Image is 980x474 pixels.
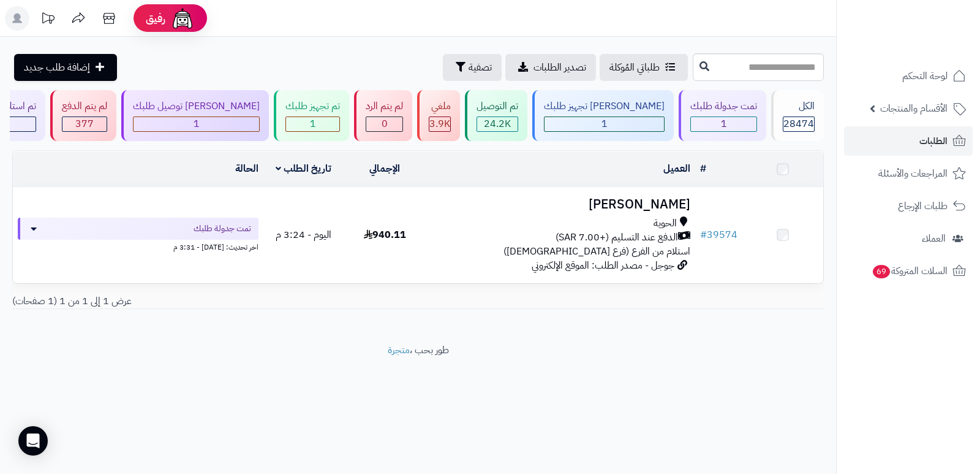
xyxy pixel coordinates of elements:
[415,90,462,141] a: ملغي 3.9K
[533,60,586,75] span: تصدير الطلبات
[503,244,690,259] span: استلام من الفرع (فرع [DEMOGRAPHIC_DATA])
[505,54,596,81] a: تصدير الطلبات
[654,216,677,231] span: الحوية
[601,117,608,131] span: 1
[844,191,973,221] a: طلبات الإرجاع
[276,227,331,242] span: اليوم - 3:24 م
[194,223,251,235] span: تمت جدولة طلبك
[922,230,946,247] span: العملاء
[276,161,331,176] a: تاريخ الطلب
[532,258,674,273] span: جوجل - مصدر الطلب: الموقع الإلكتروني
[700,227,707,242] span: #
[897,31,968,57] img: logo-2.png
[119,90,271,141] a: [PERSON_NAME] توصيل طلبك 1
[48,90,119,141] a: لم يتم الدفع 377
[366,99,403,113] div: لم يتم الرد
[663,161,690,176] a: العميل
[3,294,418,308] div: عرض 1 إلى 1 من 1 (1 صفحات)
[691,117,756,131] div: 1
[902,67,948,85] span: لوحة التحكم
[429,117,450,131] div: 3880
[369,161,400,176] a: الإجمالي
[844,126,973,156] a: الطلبات
[62,99,107,113] div: لم يتم الدفع
[75,117,94,131] span: 377
[844,224,973,253] a: العملاء
[62,117,107,131] div: 377
[783,117,814,131] span: 28474
[872,262,948,280] span: السلات المتروكة
[484,117,511,131] span: 24.2K
[844,256,973,286] a: السلات المتروكة69
[700,161,706,176] a: #
[477,117,518,131] div: 24213
[194,117,200,131] span: 1
[14,54,117,81] a: إضافة طلب جديد
[919,132,948,150] span: الطلبات
[783,99,815,113] div: الكل
[700,227,737,242] a: #39574
[134,117,259,131] div: 1
[462,90,530,141] a: تم التوصيل 24.2K
[170,6,195,31] img: ai-face.png
[844,159,973,188] a: المراجعات والأسئلة
[443,54,502,81] button: تصفية
[18,240,258,253] div: اخر تحديث: [DATE] - 3:31 م
[844,61,973,91] a: لوحة التحكم
[310,117,316,131] span: 1
[352,90,415,141] a: لم يتم الرد 0
[609,60,660,75] span: طلباتي المُوكلة
[235,161,258,176] a: الحالة
[146,11,165,26] span: رفيق
[32,6,63,34] a: تحديثات المنصة
[721,117,727,131] span: 1
[545,117,664,131] div: 1
[469,60,492,75] span: تصفية
[530,90,676,141] a: [PERSON_NAME] تجهيز طلبك 1
[880,100,948,117] span: الأقسام والمنتجات
[286,117,339,131] div: 1
[898,197,948,215] span: طلبات الإرجاع
[271,90,352,141] a: تم تجهيز طلبك 1
[690,99,757,113] div: تمت جدولة طلبك
[873,265,890,278] span: 69
[388,343,410,357] a: متجرة
[430,197,690,212] h3: [PERSON_NAME]
[676,90,769,141] a: تمت جدولة طلبك 1
[544,99,665,113] div: [PERSON_NAME] تجهيز طلبك
[477,99,518,113] div: تم التوصيل
[18,426,48,456] div: Open Intercom Messenger
[366,117,402,131] div: 0
[878,165,948,182] span: المراجعات والأسئلة
[24,60,90,75] span: إضافة طلب جديد
[429,99,451,113] div: ملغي
[133,99,260,113] div: [PERSON_NAME] توصيل طلبك
[382,117,388,131] span: 0
[285,99,340,113] div: تم تجهيز طلبك
[769,90,826,141] a: الكل28474
[364,227,406,242] span: 940.11
[429,117,450,131] span: 3.9K
[556,231,678,245] span: الدفع عند التسليم (+7.00 SAR)
[600,54,688,81] a: طلباتي المُوكلة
